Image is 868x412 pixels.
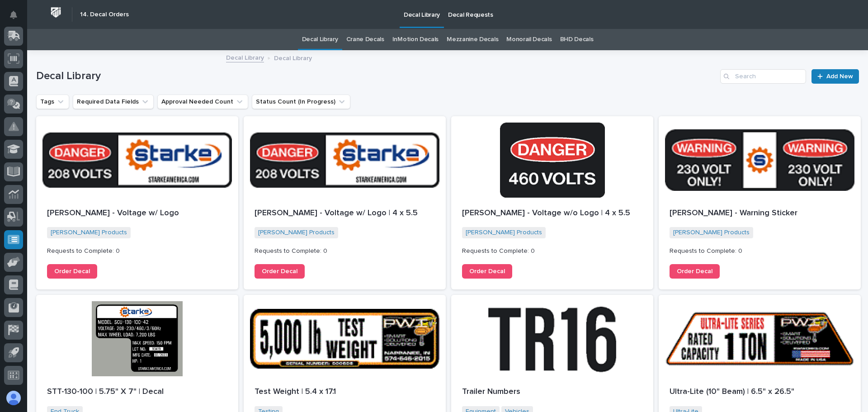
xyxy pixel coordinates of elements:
p: [PERSON_NAME] - Voltage w/ Logo | 4 x 5.5 [255,208,435,218]
button: Notifications [4,5,23,24]
a: [PERSON_NAME] - Voltage w/o Logo | 4 x 5.5[PERSON_NAME] Products Requests to Complete: 0Order Decal [451,116,653,289]
button: Status Count (In Progress) [252,95,350,109]
a: Decal Library [302,29,338,50]
button: Approval Needed Count [157,95,248,109]
div: Notifications [11,11,23,25]
p: Trailer Numbers [462,387,642,397]
p: Requests to Complete: 0 [47,247,227,255]
span: Add New [826,73,853,80]
a: [PERSON_NAME] Products [51,229,127,237]
a: [PERSON_NAME] Products [258,229,335,237]
p: Decal Library [274,52,312,62]
a: Monorail Decals [506,29,552,50]
p: [PERSON_NAME] - Voltage w/ Logo [47,208,227,218]
a: [PERSON_NAME] Products [466,229,542,237]
a: Order Decal [47,264,97,279]
p: Requests to Complete: 0 [670,247,850,255]
button: Tags [36,95,69,109]
p: Requests to Complete: 0 [462,247,642,255]
h1: Decal Library [36,70,717,83]
img: Workspace Logo [47,4,64,21]
span: Order Decal [262,268,297,275]
p: [PERSON_NAME] - Voltage w/o Logo | 4 x 5.5 [462,208,642,218]
a: Decal Library [226,52,264,62]
button: users-avatar [4,388,23,407]
p: [PERSON_NAME] - Warning Sticker [670,208,850,218]
a: [PERSON_NAME] Products [673,229,750,237]
a: Crane Decals [346,29,384,50]
span: Order Decal [54,268,90,275]
span: Order Decal [677,268,712,275]
a: Order Decal [255,264,305,279]
p: Test Weight | 5.4 x 17.1 [255,387,435,397]
a: Mezzanine Decals [447,29,498,50]
p: STT-130-100 | 5.75" X 7" | Decal [47,387,227,397]
span: Order Decal [469,268,505,275]
input: Search [720,69,806,84]
a: Order Decal [462,264,512,279]
p: Ultra-Lite (10" Beam) | 6.5" x 26.5" [670,387,850,397]
a: [PERSON_NAME] - Voltage w/ Logo | 4 x 5.5[PERSON_NAME] Products Requests to Complete: 0Order Decal [244,116,446,289]
h2: 14. Decal Orders [80,11,129,19]
a: Order Decal [670,264,720,279]
a: Add New [811,69,859,84]
a: InMotion Decals [392,29,439,50]
a: [PERSON_NAME] - Voltage w/ Logo[PERSON_NAME] Products Requests to Complete: 0Order Decal [36,116,238,289]
a: [PERSON_NAME] - Warning Sticker[PERSON_NAME] Products Requests to Complete: 0Order Decal [659,116,861,289]
a: BHD Decals [560,29,594,50]
p: Requests to Complete: 0 [255,247,435,255]
button: Required Data Fields [73,95,154,109]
